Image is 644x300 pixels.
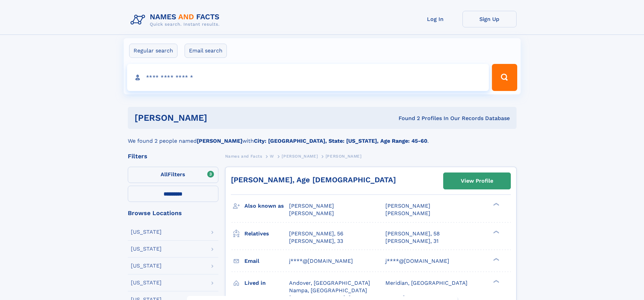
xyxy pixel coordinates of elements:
a: [PERSON_NAME], 31 [385,237,438,245]
div: [US_STATE] [131,229,162,235]
span: [PERSON_NAME] [282,154,318,159]
div: We found 2 people named with . [128,129,517,145]
a: View Profile [444,173,510,189]
div: Filters [128,153,218,159]
h3: Email [244,255,289,267]
label: Filters [128,167,218,183]
button: Search Button [492,64,517,91]
a: Sign Up [462,11,517,27]
div: Found 2 Profiles In Our Records Database [303,115,510,122]
span: All [161,171,168,178]
span: Andover, [GEOGRAPHIC_DATA] [289,280,370,286]
span: [PERSON_NAME] [289,203,334,209]
a: [PERSON_NAME], 33 [289,237,343,245]
b: City: [GEOGRAPHIC_DATA], State: [US_STATE], Age Range: 45-60 [254,138,427,144]
label: Regular search [129,44,177,58]
span: W [270,154,274,159]
span: [PERSON_NAME] [326,154,362,159]
a: [PERSON_NAME], 56 [289,230,343,237]
a: W [270,152,274,160]
span: Nampa, [GEOGRAPHIC_DATA] [289,287,367,294]
a: Log In [408,11,462,27]
h1: [PERSON_NAME] [135,114,303,122]
a: Names and Facts [225,152,262,160]
div: [US_STATE] [131,246,162,252]
b: [PERSON_NAME] [197,138,242,144]
img: Logo Names and Facts [128,11,225,29]
h3: Also known as [244,200,289,212]
h3: Lived in [244,277,289,289]
label: Email search [185,44,227,58]
div: ❯ [492,202,500,207]
span: [PERSON_NAME] [385,210,430,216]
a: [PERSON_NAME], Age [DEMOGRAPHIC_DATA] [231,176,396,184]
a: [PERSON_NAME], 58 [385,230,440,237]
input: search input [127,64,489,91]
div: [US_STATE] [131,263,162,269]
h3: Relatives [244,228,289,239]
div: ❯ [492,279,500,283]
span: [PERSON_NAME] [385,203,430,209]
div: ❯ [492,230,500,234]
div: Browse Locations [128,210,218,216]
a: [PERSON_NAME] [282,152,318,160]
div: [US_STATE] [131,280,162,285]
span: Meridian, [GEOGRAPHIC_DATA] [385,280,468,286]
div: View Profile [461,173,493,189]
span: [PERSON_NAME] [289,210,334,216]
div: ❯ [492,257,500,261]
